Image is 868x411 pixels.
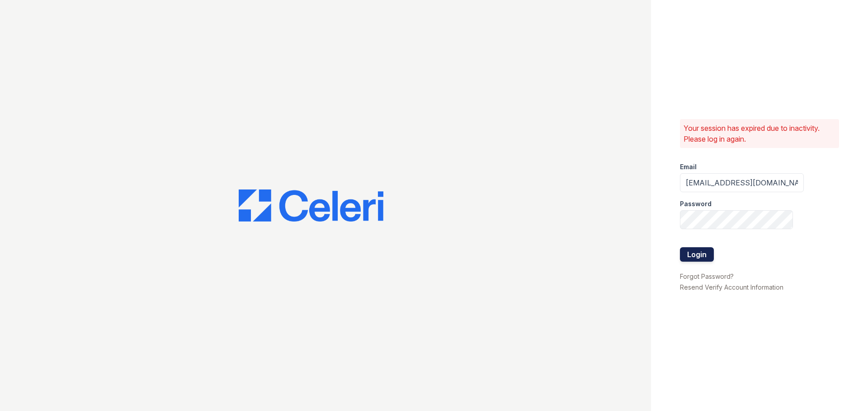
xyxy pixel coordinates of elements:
[680,272,734,280] a: Forgot Password?
[684,123,835,144] p: Your session has expired due to inactivity. Please log in again.
[680,162,697,171] label: Email
[239,189,383,222] img: CE_Logo_Blue-a8612792a0a2168367f1c8372b55b34899dd931a85d93a1a3d3e32e68fde9ad4.png
[680,283,783,291] a: Resend Verify Account Information
[680,199,712,208] label: Password
[680,247,714,262] button: Login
